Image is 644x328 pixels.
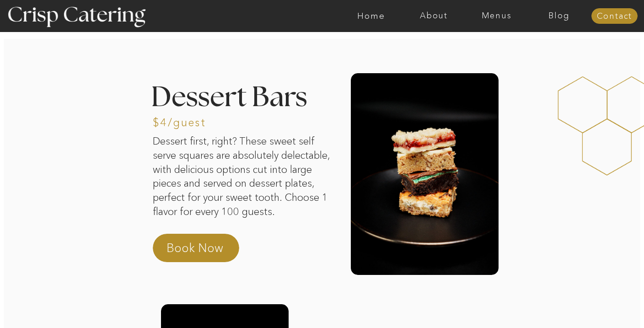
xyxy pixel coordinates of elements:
[465,11,528,21] a: Menus
[151,84,327,108] h2: Dessert Bars
[166,240,247,262] a: Book Now
[553,282,644,328] iframe: podium webchat widget bubble
[153,117,205,126] h3: $4/guest
[153,134,333,227] p: Dessert first, right? These sweet self serve squares are absolutely delectable, with delicious op...
[528,11,590,21] a: Blog
[488,184,644,294] iframe: podium webchat widget prompt
[591,12,638,21] a: Contact
[402,11,465,21] a: About
[340,11,402,21] a: Home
